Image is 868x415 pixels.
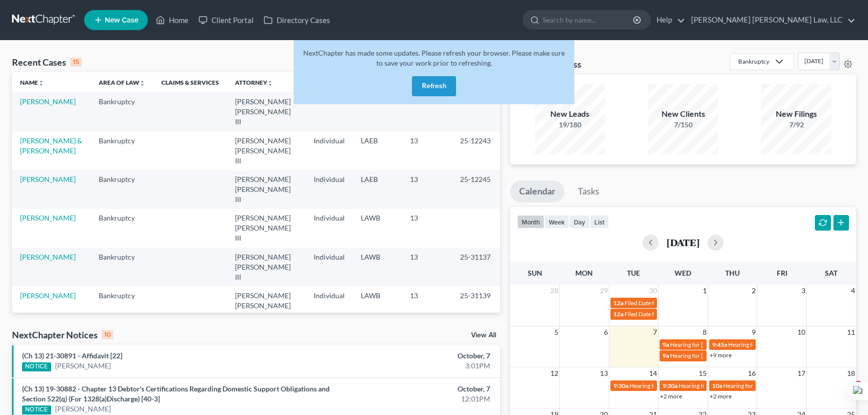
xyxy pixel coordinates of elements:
[412,76,456,96] button: Refresh
[353,209,402,248] td: LAWB
[663,352,669,359] span: 9a
[544,215,569,229] button: week
[20,214,76,222] a: [PERSON_NAME]
[139,80,145,86] i: unfold_more
[91,92,153,131] td: Bankruptcy
[543,11,634,29] input: Search by name...
[353,286,402,325] td: LAWB
[535,120,605,130] div: 19/180
[402,286,452,325] td: 13
[12,56,82,68] div: Recent Cases
[20,253,76,261] a: [PERSON_NAME]
[20,291,76,300] a: [PERSON_NAME]
[452,170,500,209] td: 25-12245
[751,285,757,297] span: 2
[535,108,605,120] div: New Leads
[227,209,306,248] td: [PERSON_NAME] [PERSON_NAME] III
[151,11,193,29] a: Home
[306,170,353,209] td: Individual
[55,361,111,371] a: [PERSON_NAME]
[670,352,748,359] span: Hearing for [PERSON_NAME]
[728,341,806,348] span: Hearing for [PERSON_NAME]
[452,131,500,170] td: 25-12243
[751,326,757,338] span: 9
[648,285,658,297] span: 30
[800,285,806,297] span: 3
[20,175,76,183] a: [PERSON_NAME]
[702,326,708,338] span: 8
[22,362,51,371] div: NOTICE
[850,285,856,297] span: 4
[102,330,113,339] div: 10
[710,351,732,359] a: +9 more
[796,326,806,338] span: 10
[303,49,565,67] span: NextChapter has made some updates. Please refresh your browser. Please make sure to save your wor...
[227,131,306,170] td: [PERSON_NAME] [PERSON_NAME] III
[854,381,862,389] span: 3
[91,248,153,286] td: Bankruptcy
[624,310,708,318] span: Filed Date for [PERSON_NAME]
[738,57,769,66] div: Bankruptcy
[452,248,500,286] td: 25-31137
[777,269,787,277] span: Fri
[22,384,330,403] a: (Ch 13) 19-30882 - Chapter 13 Debtor's Certifications Regarding Domestic Support Obligations and ...
[510,180,564,202] a: Calendar
[670,341,748,348] span: Hearing for [PERSON_NAME]
[153,72,227,92] th: Claims & Services
[20,97,76,106] a: [PERSON_NAME]
[712,341,727,348] span: 9:45a
[20,136,82,155] a: [PERSON_NAME] & [PERSON_NAME]
[528,269,542,277] span: Sun
[652,11,685,29] a: Help
[686,11,855,29] a: [PERSON_NAME] [PERSON_NAME] Law, LLC
[613,382,628,389] span: 9:30a
[834,381,858,405] iframe: Intercom live chat
[652,326,658,338] span: 7
[105,17,138,24] span: New Case
[306,209,353,248] td: Individual
[648,120,718,130] div: 7/150
[193,11,259,29] a: Client Portal
[341,351,490,361] div: October, 7
[624,299,708,307] span: Filed Date for [PERSON_NAME]
[725,269,740,277] span: Thu
[613,310,623,318] span: 12a
[660,392,682,400] a: +2 more
[402,131,452,170] td: 13
[761,108,831,120] div: New Filings
[667,237,700,248] h2: [DATE]
[353,170,402,209] td: LAEB
[91,286,153,325] td: Bankruptcy
[306,248,353,286] td: Individual
[702,285,708,297] span: 1
[825,269,837,277] span: Sat
[796,367,806,379] span: 17
[402,209,452,248] td: 13
[353,248,402,286] td: LAWB
[569,180,608,202] a: Tasks
[575,269,593,277] span: Mon
[341,394,490,404] div: 12:01PM
[12,329,113,341] div: NextChapter Notices
[517,215,544,229] button: month
[227,170,306,209] td: [PERSON_NAME] [PERSON_NAME] III
[603,326,609,338] span: 6
[341,384,490,394] div: October, 7
[227,92,306,131] td: [PERSON_NAME] [PERSON_NAME] III
[22,405,51,414] div: NOTICE
[761,120,831,130] div: 7/92
[629,382,794,389] span: Hearing for [US_STATE] Safety Association of Timbermen - Self I
[91,209,153,248] td: Bankruptcy
[306,286,353,325] td: Individual
[20,79,44,86] a: Nameunfold_more
[569,215,590,229] button: day
[549,285,559,297] span: 28
[91,131,153,170] td: Bankruptcy
[710,392,732,400] a: +2 more
[341,361,490,371] div: 3:01PM
[648,108,718,120] div: New Clients
[91,170,153,209] td: Bankruptcy
[227,248,306,286] td: [PERSON_NAME] [PERSON_NAME] III
[549,367,559,379] span: 12
[846,326,856,338] span: 11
